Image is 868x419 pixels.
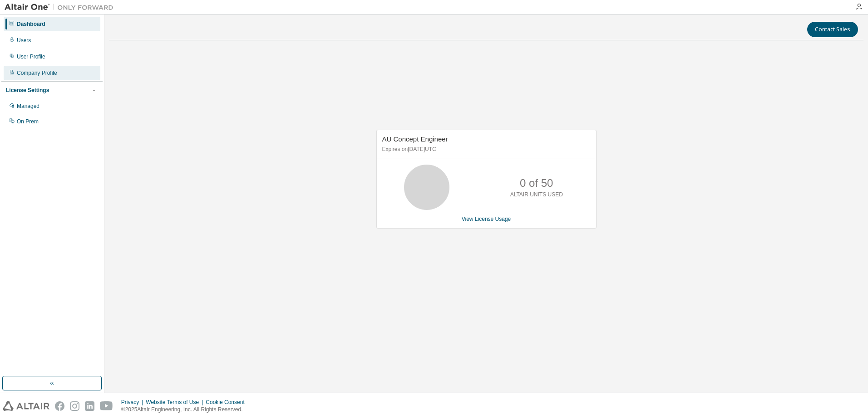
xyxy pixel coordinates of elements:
[3,401,49,411] img: altair_logo.svg
[382,135,448,143] span: AU Concept Engineer
[462,216,511,222] a: View License Usage
[17,69,57,77] div: Company Profile
[121,399,146,406] div: Privacy
[5,3,118,12] img: Altair One
[70,401,79,411] img: instagram.svg
[17,102,39,110] div: Managed
[17,53,45,60] div: User Profile
[382,146,588,153] p: Expires on [DATE] UTC
[206,399,250,406] div: Cookie Consent
[17,118,39,125] div: On Prem
[85,401,94,411] img: linkedin.svg
[146,399,206,406] div: Website Terms of Use
[55,401,64,411] img: facebook.svg
[17,37,31,44] div: Users
[100,401,113,411] img: youtube.svg
[807,22,858,37] button: Contact Sales
[121,406,250,414] p: © 2025 Altair Engineering, Inc. All Rights Reserved.
[520,175,553,191] p: 0 of 50
[510,191,563,199] p: ALTAIR UNITS USED
[6,87,49,94] div: License Settings
[17,20,45,28] div: Dashboard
